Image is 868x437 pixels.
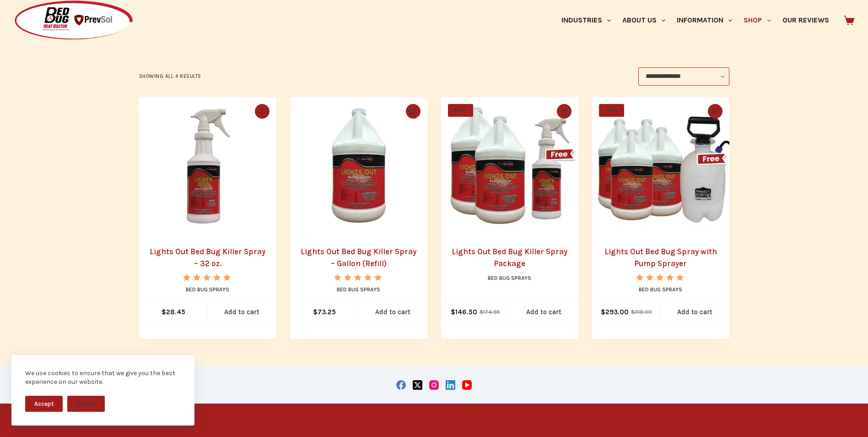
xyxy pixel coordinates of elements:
[631,309,652,315] bdi: 318.00
[592,97,729,235] a: Lights Out Bed Bug Spray with Pump Sprayer
[639,286,682,293] a: Bed Bug Sprays
[636,274,685,281] div: Rated 5.00 out of 5
[510,300,578,325] a: Add to cart: “Lights Out Bed Bug Killer Spray Package”
[313,308,318,316] span: $
[150,247,265,268] a: Lights Out Bed Bug Killer Spray – 32 oz.
[441,97,578,235] picture: LightsOutPackage
[162,308,166,316] span: $
[451,308,477,316] bdi: 146.50
[638,67,729,86] select: Shop order
[255,104,270,119] button: Quick view toggle
[636,274,685,302] span: Rated out of 5
[183,274,232,302] span: Rated out of 5
[631,309,635,315] span: $
[334,274,383,281] div: Rated 5.00 out of 5
[601,308,629,316] bdi: 293.00
[290,97,427,235] img: Lights Out Bed Bug Killer Spray - Gallon (Refill)
[557,104,571,119] button: Quick view toggle
[359,300,427,325] a: Add to cart: “Lights Out Bed Bug Killer Spray - Gallon (Refill)”
[452,247,567,268] a: Lights Out Bed Bug Killer Spray Package
[301,247,416,268] a: Lights Out Bed Bug Killer Spray – Gallon (Refill)
[413,380,422,390] a: X (Twitter)
[599,104,624,117] span: SALE
[208,300,276,325] a: Add to cart: “Lights Out Bed Bug Killer Spray - 32 oz.”
[406,104,421,119] button: Quick view toggle
[661,300,729,325] a: Add to cart: “Lights Out Bed Bug Spray with Pump Sprayer”
[337,286,380,293] a: Bed Bug Sprays
[480,309,483,315] span: $
[451,308,455,316] span: $
[429,380,439,390] a: Instagram
[139,97,276,235] img: Lights Out Bed Bug Killer Spray - 32 oz.
[441,97,578,235] a: Lights Out Bed Bug Killer Spray Package
[462,380,472,390] a: YouTube
[290,97,427,235] picture: lights-out-gallon
[396,380,406,390] a: Facebook
[186,286,229,293] a: Bed Bug Sprays
[601,308,605,316] span: $
[448,104,473,117] span: SALE
[441,97,578,235] img: Lights Out Bed Bug Spray Package with two gallons and one 32 oz
[488,275,531,281] a: Bed Bug Sprays
[183,274,232,281] div: Rated 5.00 out of 5
[25,369,181,387] div: We use cookies to ensure that we give you the best experience on our website.
[67,396,105,412] button: Decline
[25,396,63,412] button: Accept
[334,274,383,302] span: Rated out of 5
[604,247,717,268] a: Lights Out Bed Bug Spray with Pump Sprayer
[480,309,500,315] bdi: 174.95
[139,97,276,235] picture: lights-out-qt-sprayer
[708,104,722,119] button: Quick view toggle
[7,4,35,31] button: Open LiveChat chat widget
[446,380,455,390] a: LinkedIn
[139,72,202,81] p: Showing all 4 results
[313,308,336,316] bdi: 73.25
[162,308,185,316] bdi: 28.45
